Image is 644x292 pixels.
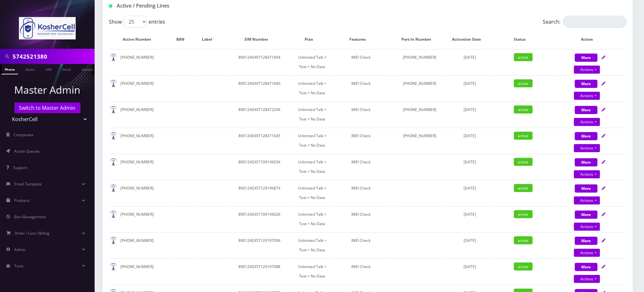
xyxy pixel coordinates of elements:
span: [DATE] [464,107,476,112]
div: IMEI Check [330,157,391,167]
span: active [514,53,533,61]
span: [DATE] [464,81,476,86]
td: [PHONE_NUMBER] [109,154,171,179]
span: Tools [14,263,24,269]
span: [DATE] [464,185,476,191]
span: active [514,132,533,140]
span: Support [13,165,27,170]
th: Label: activate to sort column ascending [196,30,224,49]
span: Email Template [14,181,42,187]
td: Unlimited Talk + Text + No Data [295,206,330,232]
a: Actions [574,66,600,74]
button: More [575,237,598,245]
td: 8901240497128471694 [225,49,294,75]
span: [DATE] [464,212,476,217]
div: IMEI Check [330,236,391,245]
td: 8901240497128472296 [225,102,294,127]
a: SIM [43,64,55,74]
td: [PHONE_NUMBER] [109,232,171,258]
td: Unlimited Talk + Text + No Data [295,75,330,101]
img: default.png [109,106,117,114]
img: Active / Pending Lines [109,4,112,8]
button: More [575,184,598,193]
td: 8901240497128471660 [225,75,294,101]
img: default.png [109,54,117,61]
a: Actions [574,196,600,205]
button: More [575,211,598,219]
div: IMEI Check [330,262,391,272]
td: [PHONE_NUMBER] [392,102,447,127]
span: active [514,263,533,271]
td: [PHONE_NUMBER] [109,206,171,232]
img: default.png [109,263,117,271]
button: More [575,132,598,140]
button: More [575,158,598,166]
td: 8901240357129196874 [225,180,294,206]
td: [PHONE_NUMBER] [109,75,171,101]
th: Plan: activate to sort column ascending [295,30,330,49]
a: Actions [574,249,600,257]
span: Order / Cart / Billing [15,231,50,236]
button: More [575,80,598,88]
th: Active Number: activate to sort column ascending [109,30,171,49]
img: default.png [109,80,117,88]
img: default.png [109,211,117,219]
span: Ban Management [14,214,46,219]
img: default.png [109,158,117,166]
span: active [514,79,533,87]
h1: Active / Pending Lines [109,3,275,9]
td: [PHONE_NUMBER] [109,128,171,153]
span: Products [14,198,30,203]
a: Actions [574,118,600,126]
td: 8901240357129197088 [225,259,294,284]
td: Unlimited Talk + Text + No Data [295,102,330,127]
th: Port-In Number: activate to sort column ascending [392,30,447,49]
a: Email [59,64,74,74]
span: active [514,158,533,166]
img: KosherCell [19,17,76,39]
td: [PHONE_NUMBER] [392,128,447,153]
th: Action: activate to sort column ascending [554,30,626,49]
td: 8901240497128471645 [225,128,294,153]
div: IMEI Check [330,105,391,114]
input: Search in Company [13,50,93,62]
th: BAN: activate to sort column ascending [171,30,196,49]
td: [PHONE_NUMBER] [109,259,171,284]
td: [PHONE_NUMBER] [392,49,447,75]
td: Unlimited Talk + Text + No Data [295,259,330,284]
span: active [514,210,533,218]
th: Status: activate to sort column ascending [493,30,554,49]
div: IMEI Check [330,53,391,62]
div: IMEI Check [330,210,391,219]
img: default.png [109,132,117,140]
span: Admin [14,247,26,252]
button: More [575,54,598,62]
span: Companies [14,132,34,137]
a: Company [79,64,100,74]
button: More [575,106,598,114]
div: IMEI Check [330,131,391,141]
td: [PHONE_NUMBER] [109,102,171,127]
th: Activation Date: activate to sort column ascending [448,30,492,49]
td: Unlimited Talk + Text + No Data [295,154,330,179]
span: [DATE] [464,159,476,165]
a: Actions [574,170,600,178]
td: Unlimited Talk + Text + No Data [295,49,330,75]
a: Switch to Master Admin [15,102,80,113]
a: Phone [2,64,18,74]
input: Search: [563,16,627,28]
button: More [575,263,598,271]
span: [DATE] [464,264,476,269]
a: Actions [574,92,600,100]
div: IMEI Check [330,184,391,193]
a: Actions [574,144,600,152]
td: Unlimited Talk + Text + No Data [295,232,330,258]
span: active [514,237,533,244]
th: SIM Number: activate to sort column ascending [225,30,294,49]
td: 8901240357109149034 [225,154,294,179]
label: Search: [543,16,627,28]
img: default.png [109,237,117,245]
img: default.png [109,184,117,192]
td: 8901240357129197096 [225,232,294,258]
